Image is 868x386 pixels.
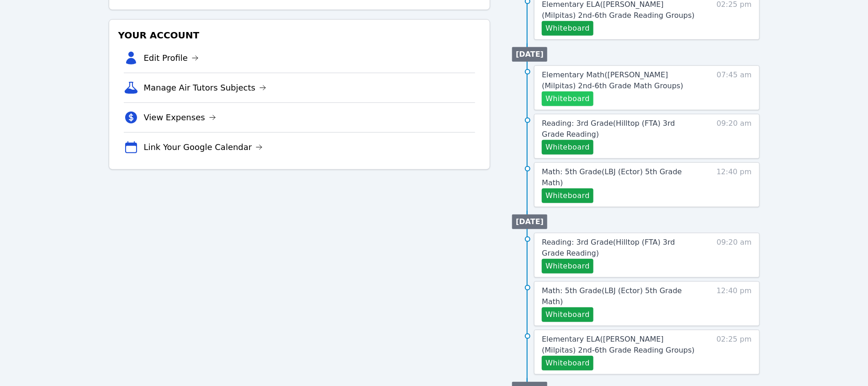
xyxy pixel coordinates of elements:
[717,334,752,370] span: 02:25 pm
[542,307,593,322] button: Whiteboard
[116,27,483,43] h3: Your Account
[542,188,593,203] button: Whiteboard
[542,285,699,307] a: Math: 5th Grade(LBJ (Ector) 5th Grade Math)
[144,52,199,64] a: Edit Profile
[717,237,752,273] span: 09:20 am
[542,237,699,259] a: Reading: 3rd Grade(Hilltop (FTA) 3rd Grade Reading)
[717,285,752,322] span: 12:40 pm
[144,141,263,154] a: Link Your Google Calendar
[542,70,683,90] span: Elementary Math ( [PERSON_NAME] (Milpitas) 2nd-6th Grade Math Groups )
[144,111,216,124] a: View Expenses
[542,140,593,155] button: Whiteboard
[717,118,752,155] span: 09:20 am
[542,238,675,257] span: Reading: 3rd Grade ( Hilltop (FTA) 3rd Grade Reading )
[542,70,699,91] a: Elementary Math([PERSON_NAME] (Milpitas) 2nd-6th Grade Math Groups)
[512,47,547,62] li: [DATE]
[542,167,682,187] span: Math: 5th Grade ( LBJ (Ector) 5th Grade Math )
[542,335,694,354] span: Elementary ELA ( [PERSON_NAME] (Milpitas) 2nd-6th Grade Reading Groups )
[542,286,682,306] span: Math: 5th Grade ( LBJ (Ector) 5th Grade Math )
[542,334,699,356] a: Elementary ELA([PERSON_NAME] (Milpitas) 2nd-6th Grade Reading Groups)
[717,166,752,203] span: 12:40 pm
[542,91,593,106] button: Whiteboard
[542,356,593,370] button: Whiteboard
[144,81,267,94] a: Manage Air Tutors Subjects
[542,118,699,140] a: Reading: 3rd Grade(Hilltop (FTA) 3rd Grade Reading)
[542,259,593,273] button: Whiteboard
[542,166,699,188] a: Math: 5th Grade(LBJ (Ector) 5th Grade Math)
[542,119,675,139] span: Reading: 3rd Grade ( Hilltop (FTA) 3rd Grade Reading )
[512,214,547,229] li: [DATE]
[717,70,752,106] span: 07:45 am
[542,21,593,36] button: Whiteboard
